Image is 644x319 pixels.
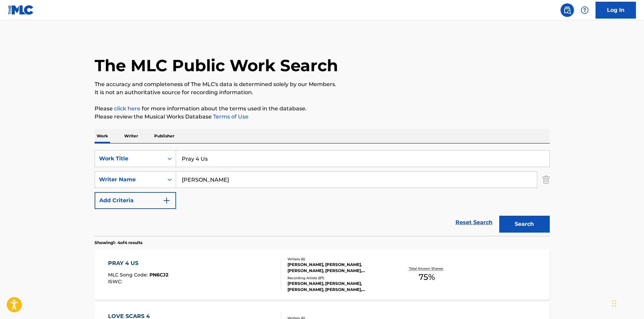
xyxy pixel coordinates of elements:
div: Work Title [99,155,160,163]
div: Writer Name [99,176,160,184]
div: [PERSON_NAME], [PERSON_NAME], [PERSON_NAME], [PERSON_NAME], [PERSON_NAME], [PERSON_NAME] [287,262,389,274]
span: 75 % [419,271,435,283]
div: Drag [612,293,616,314]
p: Showing 1 - 4 of 4 results [95,240,142,246]
span: ISWC : [108,278,124,285]
a: Log In [596,2,636,19]
iframe: Chat Widget [610,287,644,319]
button: Search [499,216,550,233]
span: MLC Song Code : [108,272,149,278]
img: search [563,6,571,14]
p: Writer [122,129,140,143]
span: PN6CJ2 [149,272,168,278]
div: Help [578,3,591,17]
a: click here [114,105,140,112]
a: PRAY 4 USMLC Song Code:PN6CJ2ISWC:Writers (6)[PERSON_NAME], [PERSON_NAME], [PERSON_NAME], [PERSON... [95,249,550,300]
img: MLC Logo [8,5,34,15]
p: Please review the Musical Works Database [95,113,550,121]
p: The accuracy and completeness of The MLC's data is determined solely by our Members. [95,80,550,88]
h1: The MLC Public Work Search [95,55,338,76]
div: Writers ( 6 ) [287,257,389,262]
p: Total Known Shares: [409,266,445,271]
div: Recording Artists ( 87 ) [287,275,389,281]
p: It is not an authoritative source for recording information. [95,88,550,97]
a: Reset Search [452,215,496,230]
div: PRAY 4 US [108,259,168,267]
a: Public Search [561,3,574,17]
form: Search Form [95,150,550,236]
div: [PERSON_NAME], [PERSON_NAME], [PERSON_NAME], [PERSON_NAME], [PERSON_NAME] [287,281,389,293]
a: Terms of Use [212,113,248,120]
p: Work [95,129,110,143]
button: Add Criteria [95,192,176,209]
img: 9d2ae6d4665cec9f34b9.svg [163,196,171,205]
p: Publisher [152,129,176,143]
img: help [581,6,589,14]
p: Please for more information about the terms used in the database. [95,105,550,113]
img: Delete Criterion [542,171,550,188]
